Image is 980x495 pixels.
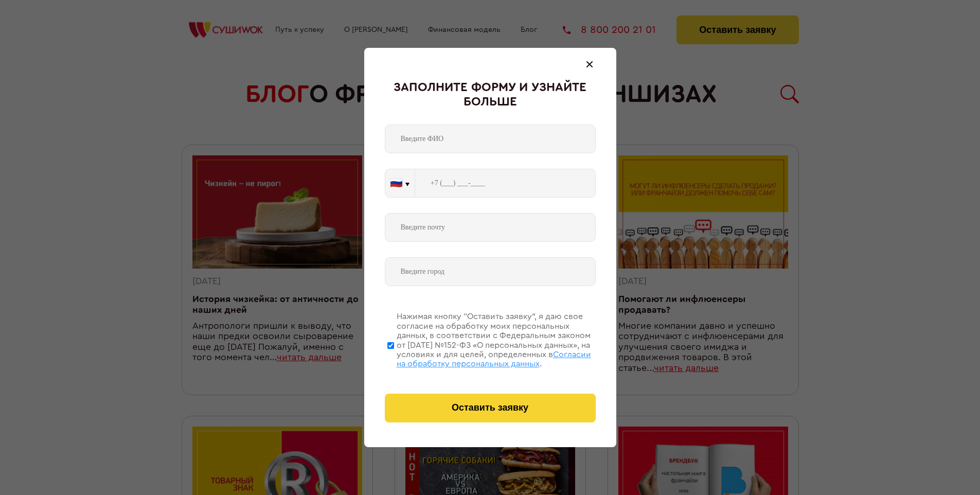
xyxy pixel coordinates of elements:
div: Заполните форму и узнайте больше [385,81,596,109]
button: 🇷🇺 [385,169,415,197]
input: Введите ФИО [385,125,596,153]
input: Введите город [385,257,596,286]
span: Согласии на обработку персональных данных [397,350,591,368]
input: Введите почту [385,213,596,242]
div: Нажимая кнопку “Оставить заявку”, я даю свое согласие на обработку моих персональных данных, в со... [397,312,596,368]
input: +7 (___) ___-____ [415,169,596,198]
button: Оставить заявку [385,394,596,422]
